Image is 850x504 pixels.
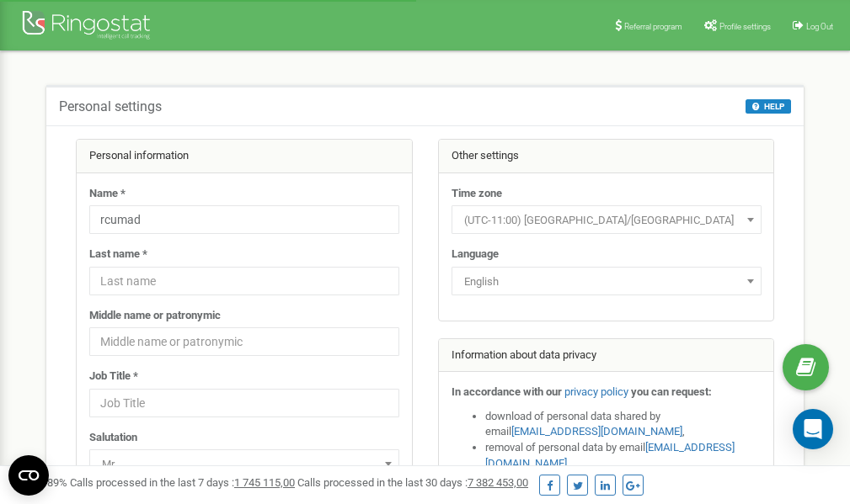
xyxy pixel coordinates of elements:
[485,409,762,440] li: download of personal data shared by email ,
[452,186,502,202] label: Time zone
[719,22,771,31] span: Profile settings
[89,389,399,417] input: Job Title
[89,247,147,263] label: Last name *
[452,205,762,234] span: (UTC-11:00) Pacific/Midway
[59,99,162,114] h5: Personal settings
[89,205,399,234] input: Name
[511,425,682,438] a: [EMAIL_ADDRESS][DOMAIN_NAME]
[439,339,774,373] div: Information about data privacy
[452,247,499,263] label: Language
[89,369,138,385] label: Job Title *
[89,327,399,356] input: Middle name or patronymic
[95,453,393,476] span: Mr.
[77,140,412,173] div: Personal information
[234,476,295,489] u: 1 745 115,00
[297,476,528,489] span: Calls processed in the last 30 days :
[457,209,756,232] span: (UTC-11:00) Pacific/Midway
[89,267,399,295] input: Last name
[793,409,833,449] div: Open Intercom Messenger
[452,267,762,295] span: English
[452,385,562,398] strong: In accordance with our
[806,22,833,31] span: Log Out
[89,308,221,324] label: Middle name or patronymic
[746,99,791,114] button: HELP
[624,22,682,31] span: Referral program
[89,186,126,202] label: Name *
[631,385,712,398] strong: you can request:
[564,385,628,398] a: privacy policy
[89,449,399,478] span: Mr.
[457,270,756,294] span: English
[8,455,49,496] button: Open CMP widget
[70,476,295,489] span: Calls processed in the last 7 days :
[439,140,774,173] div: Other settings
[89,430,137,446] label: Salutation
[485,440,762,471] li: removal of personal data by email ,
[468,476,528,489] u: 7 382 453,00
